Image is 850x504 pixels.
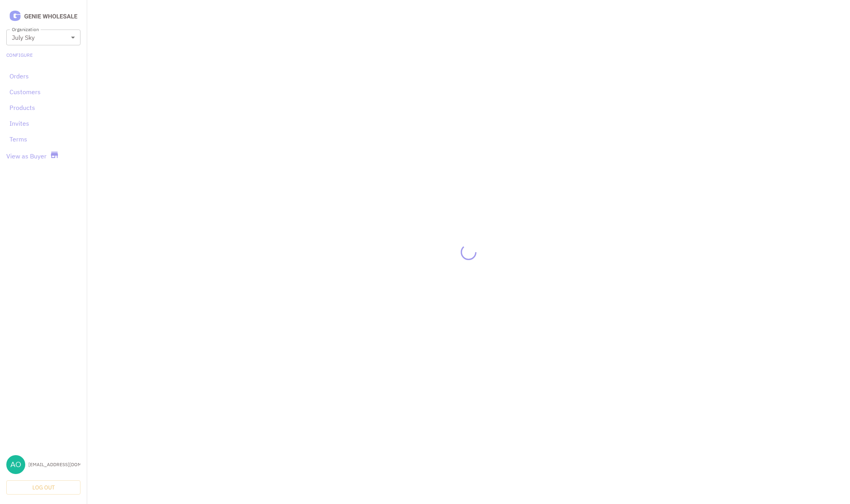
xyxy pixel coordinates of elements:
[9,134,77,144] a: Terms
[9,87,77,97] a: Customers
[6,30,80,45] div: July Sky
[9,71,77,81] a: Orders
[6,480,80,495] button: Log Out
[6,9,80,23] img: Logo
[6,455,25,474] img: aoxue@julyskyskincare.com
[28,461,80,468] div: [EMAIL_ADDRESS][DOMAIN_NAME]
[9,119,77,128] a: Invites
[12,26,39,33] label: Organization
[6,151,47,161] a: View as Buyer
[9,103,77,112] a: Products
[6,52,33,59] a: Configure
